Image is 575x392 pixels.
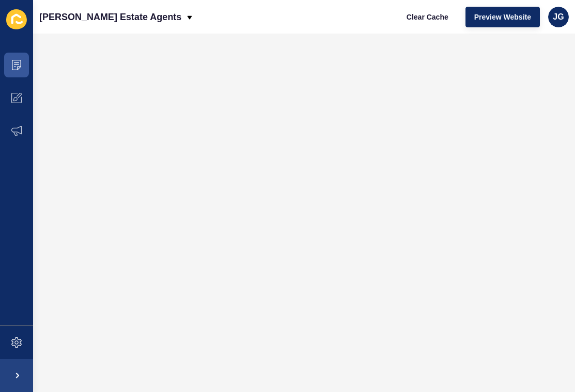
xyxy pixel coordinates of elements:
[398,7,457,27] button: Clear Cache
[407,12,448,22] span: Clear Cache
[465,7,540,27] button: Preview Website
[553,12,564,22] span: JG
[39,4,181,30] p: [PERSON_NAME] Estate Agents
[474,12,531,22] span: Preview Website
